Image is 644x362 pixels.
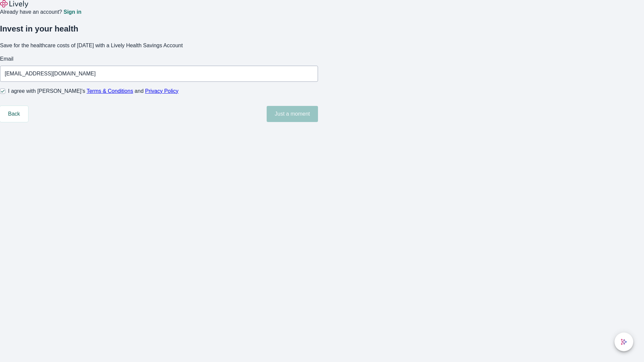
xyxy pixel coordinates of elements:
button: chat [614,333,633,351]
svg: Lively AI Assistant [621,339,627,345]
span: I agree with [PERSON_NAME]’s and [8,87,178,95]
a: Privacy Policy [145,88,179,94]
a: Terms & Conditions [87,88,133,94]
a: Sign in [63,9,81,15]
